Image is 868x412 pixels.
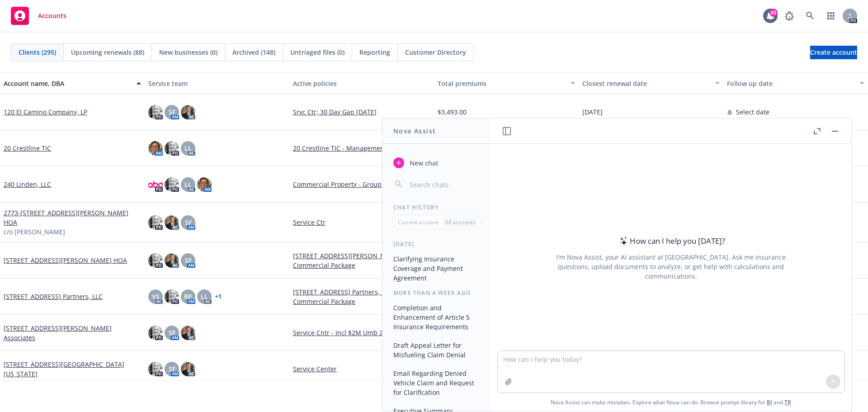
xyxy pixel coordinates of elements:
img: photo [165,141,179,156]
a: Accounts [7,3,70,28]
span: Customer Directory [405,47,466,57]
a: Service Ctr [293,218,430,227]
div: More than a week ago [382,289,491,297]
a: [STREET_ADDRESS] Partners, LLC - Commercial Package [293,287,430,306]
div: Active policies [293,79,430,88]
span: New chat [408,158,439,168]
div: [DATE] [382,240,491,248]
img: photo [165,215,179,230]
span: LL [184,180,192,189]
button: Completion and Enhancement of Article 5 Insurance Requirements [390,300,483,334]
img: photo [148,253,163,268]
span: Reporting [359,47,390,57]
input: Search chats [408,178,480,191]
div: Chat History [382,204,491,211]
img: photo [181,362,195,376]
span: SF [185,218,192,227]
span: RP [184,292,192,301]
a: Switch app [822,7,840,25]
a: 120 El Camino Company, LP [4,107,87,117]
img: photo [148,177,163,192]
button: Active policies [289,72,434,94]
button: Service team [145,72,289,94]
a: Service Center [293,364,430,374]
button: Total premiums [434,72,579,94]
div: 83 [769,9,778,17]
button: Draft Appeal Letter for Misfueling Claim Denial [390,338,483,362]
span: Upcoming renewals (88) [71,47,144,57]
img: photo [181,105,195,119]
img: photo [148,141,163,156]
div: Account name, DBA [4,79,131,88]
h1: Nova Assist [393,126,436,136]
span: Nova Assist can make mistakes. Explore what Nova can do: Browse prompt library for and [494,393,848,412]
a: BI [767,398,772,406]
a: 240 Linden, LLC [4,180,51,189]
a: Commercial Property - Group Policy [293,180,430,189]
span: SF [169,107,175,117]
a: [STREET_ADDRESS] Partners, LLC [4,292,103,301]
span: SF [169,328,175,337]
span: [DATE] [582,107,603,117]
img: photo [165,289,179,304]
span: LL [201,292,208,301]
a: + 1 [215,294,222,299]
button: Closest renewal date [579,72,723,94]
div: I'm Nova Assist, your AI assistant at [GEOGRAPHIC_DATA]. Ask me insurance questions, upload docum... [544,252,798,281]
button: New chat [390,155,483,171]
span: Untriaged files (0) [290,47,344,57]
p: All accounts [445,218,475,226]
img: photo [148,105,163,119]
span: Accounts [38,12,66,19]
a: [STREET_ADDRESS][GEOGRAPHIC_DATA][US_STATE] [4,360,141,379]
img: photo [165,177,179,192]
a: Srvc Ctr; 30 Day Gap [DATE] [293,107,430,117]
a: Search [801,7,819,25]
a: Service Cntr - Incl $2M Umb 25-26 [293,328,430,337]
a: [STREET_ADDRESS][PERSON_NAME] HOA [4,256,127,265]
span: Select date [736,107,769,117]
button: Email Regarding Denied Vehicle Claim and Request for Clarification [390,366,483,400]
button: Clarifying Insurance Coverage and Payment Agreement [390,251,483,285]
span: c/o [PERSON_NAME] [4,227,65,237]
img: photo [148,362,163,376]
button: Follow up date [723,72,868,94]
span: SF [169,364,175,374]
img: photo [197,177,212,192]
a: TR [784,398,791,406]
div: Follow up date [727,79,854,88]
img: photo [148,215,163,230]
a: [STREET_ADDRESS][PERSON_NAME] Associates [4,323,141,342]
a: 2773-[STREET_ADDRESS][PERSON_NAME] HOA [4,208,141,227]
img: photo [148,326,163,340]
a: Create account [810,46,857,59]
span: LL [184,143,192,153]
a: 20 Crestline TIC - Management Liability [293,143,430,153]
a: 20 Crestline TIC [4,143,51,153]
img: photo [181,326,195,340]
span: VS [152,292,160,301]
div: How can I help you [DATE]? [617,235,725,247]
p: Current account [398,218,439,226]
div: Service team [148,79,286,88]
span: $3,493.00 [438,107,467,117]
span: New businesses (0) [159,47,217,57]
span: Create account [810,44,857,61]
span: Archived (148) [232,47,275,57]
div: Total premiums [438,79,565,88]
img: photo [165,253,179,268]
span: SF [185,256,192,265]
span: Clients (295) [19,47,56,57]
a: [STREET_ADDRESS][PERSON_NAME] HOA - Commercial Package [293,251,430,270]
div: Closest renewal date [582,79,710,88]
a: Report a Bug [780,7,798,25]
